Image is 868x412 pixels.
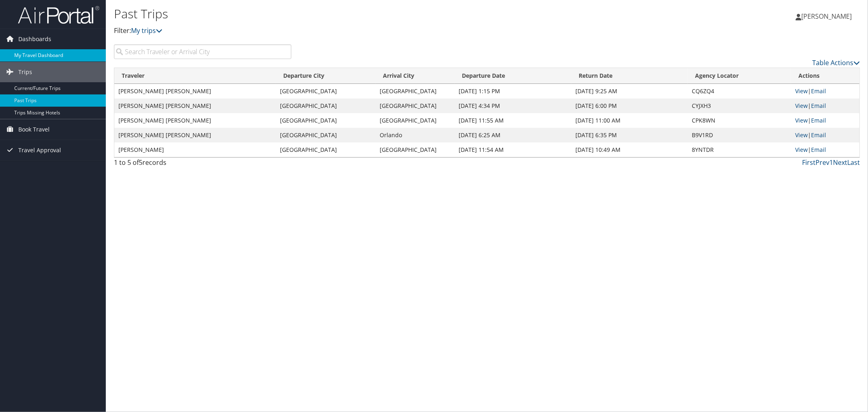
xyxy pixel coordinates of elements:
[571,142,688,157] td: [DATE] 10:49 AM
[571,84,688,99] td: [DATE] 9:25 AM
[114,128,276,142] td: [PERSON_NAME] [PERSON_NAME]
[455,84,571,99] td: [DATE] 1:15 PM
[811,87,826,95] a: Email
[571,128,688,142] td: [DATE] 6:35 PM
[376,99,455,113] td: [GEOGRAPHIC_DATA]
[816,158,829,167] a: Prev
[791,68,859,84] th: Actions
[18,140,61,160] span: Travel Approval
[811,131,826,139] a: Email
[833,158,847,167] a: Next
[276,113,376,128] td: [GEOGRAPHIC_DATA]
[18,29,51,49] span: Dashboards
[114,5,611,22] h1: Past Trips
[276,84,376,99] td: [GEOGRAPHIC_DATA]
[688,128,791,142] td: B9V1RD
[376,142,455,157] td: [GEOGRAPHIC_DATA]
[114,142,276,157] td: [PERSON_NAME]
[688,142,791,157] td: 8YNTDR
[829,158,833,167] a: 1
[688,68,791,84] th: Agency Locator: activate to sort column ascending
[795,102,808,110] a: View
[276,128,376,142] td: [GEOGRAPHIC_DATA]
[455,142,571,157] td: [DATE] 11:54 AM
[376,84,455,99] td: [GEOGRAPHIC_DATA]
[811,146,826,153] a: Email
[795,116,808,124] a: View
[688,99,791,113] td: CYJXH3
[801,12,852,21] span: [PERSON_NAME]
[376,128,455,142] td: Orlando
[18,5,99,24] img: airportal-logo.png
[114,26,611,36] p: Filter:
[114,44,291,59] input: Search Traveler or Arrival City
[796,4,860,28] a: [PERSON_NAME]
[18,62,32,82] span: Trips
[455,68,571,84] th: Departure Date: activate to sort column ascending
[276,99,376,113] td: [GEOGRAPHIC_DATA]
[114,68,276,84] th: Traveler: activate to sort column ascending
[791,128,859,142] td: |
[455,128,571,142] td: [DATE] 6:25 AM
[571,99,688,113] td: [DATE] 6:00 PM
[795,131,808,139] a: View
[276,68,376,84] th: Departure City: activate to sort column ascending
[571,113,688,128] td: [DATE] 11:00 AM
[376,68,455,84] th: Arrival City: activate to sort column ascending
[812,58,860,67] a: Table Actions
[795,146,808,153] a: View
[791,113,859,128] td: |
[139,158,142,167] span: 5
[791,99,859,113] td: |
[847,158,860,167] a: Last
[114,113,276,128] td: [PERSON_NAME] [PERSON_NAME]
[276,142,376,157] td: [GEOGRAPHIC_DATA]
[455,99,571,113] td: [DATE] 4:34 PM
[455,113,571,128] td: [DATE] 11:55 AM
[114,99,276,113] td: [PERSON_NAME] [PERSON_NAME]
[114,84,276,99] td: [PERSON_NAME] [PERSON_NAME]
[795,87,808,95] a: View
[688,84,791,99] td: CQ6ZQ4
[131,26,162,35] a: My trips
[811,102,826,110] a: Email
[18,119,50,140] span: Book Travel
[791,142,859,157] td: |
[688,113,791,128] td: CPK8WN
[791,84,859,99] td: |
[376,113,455,128] td: [GEOGRAPHIC_DATA]
[114,158,291,171] div: 1 to 5 of records
[811,116,826,124] a: Email
[802,158,816,167] a: First
[571,68,688,84] th: Return Date: activate to sort column ascending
